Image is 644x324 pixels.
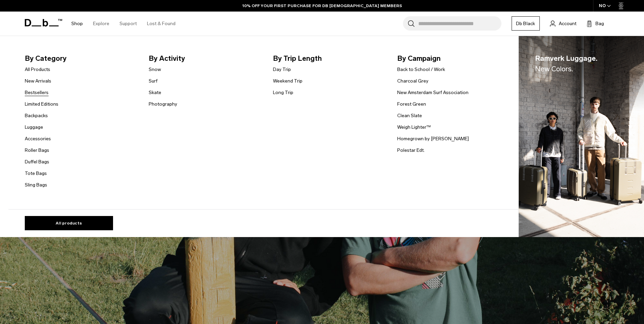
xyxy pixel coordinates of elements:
a: Snow [149,66,161,73]
a: All products [25,216,113,230]
img: Db [519,36,644,237]
a: Account [550,19,576,28]
a: Tote Bags [25,170,47,177]
a: All Products [25,66,50,73]
a: Db Black [512,16,540,31]
a: Skate [149,89,161,96]
a: Back to School / Work [397,66,445,73]
a: Support [119,12,137,36]
a: Luggage [25,124,43,131]
a: Weigh Lighter™ [397,124,431,131]
a: Ramverk Luggage.New Colors. Db [519,36,644,237]
a: Forest Green [397,101,426,108]
a: Accessories [25,135,51,142]
span: Account [559,20,576,27]
span: By Category [25,53,138,64]
a: Homegrown by [PERSON_NAME] [397,135,469,142]
span: New Colors. [535,65,573,73]
span: Bag [595,20,604,27]
span: Ramverk Luggage. [535,53,597,74]
span: By Campaign [397,53,511,64]
nav: Main Navigation [66,12,181,36]
span: By Activity [149,53,262,64]
a: New Arrivals [25,77,51,85]
a: Bestsellers [25,89,49,96]
a: Weekend Trip [273,77,302,85]
a: Long Trip [273,89,293,96]
button: Bag [587,19,604,28]
a: Backpacks [25,112,48,119]
a: Roller Bags [25,147,49,154]
a: 10% OFF YOUR FIRST PURCHASE FOR DB [DEMOGRAPHIC_DATA] MEMBERS [242,3,402,9]
a: Charcoal Grey [397,77,428,85]
a: Lost & Found [147,12,176,36]
a: Explore [93,12,109,36]
a: Sling Bags [25,181,47,188]
span: By Trip Length [273,53,386,64]
a: Day Trip [273,66,291,73]
a: Polestar Edt. [397,147,425,154]
a: Clean Slate [397,112,422,119]
a: Limited Editions [25,101,58,108]
a: Surf [149,77,158,85]
a: Shop [71,12,83,36]
a: New Amsterdam Surf Association [397,89,468,96]
a: Photography [149,101,177,108]
a: Duffel Bags [25,158,49,165]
